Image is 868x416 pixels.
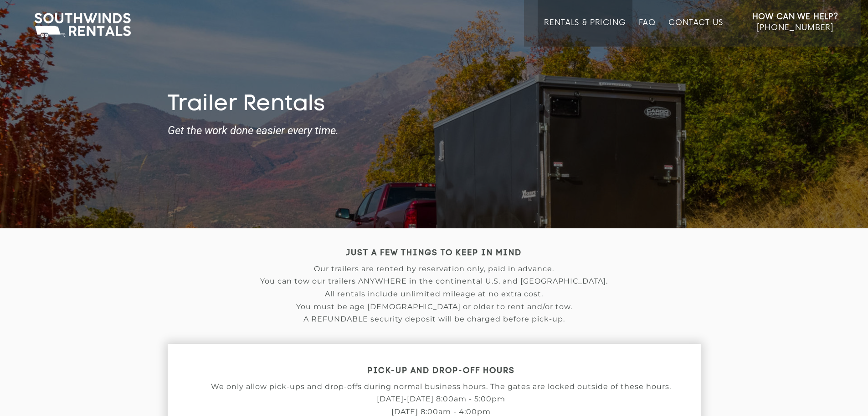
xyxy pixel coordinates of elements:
[168,383,714,391] p: We only allow pick-ups and drop-offs during normal business hours. The gates are locked outside o...
[544,18,626,47] a: Rentals & Pricing
[168,265,701,273] p: Our trailers are rented by reservation only, paid in advance.
[168,290,701,298] p: All rentals include unlimited mileage at no extra cost.
[168,408,714,416] p: [DATE] 8:00am - 4:00pm
[752,12,838,21] strong: How Can We Help?
[30,11,135,39] img: Southwinds Rentals Logo
[639,18,656,47] a: FAQ
[168,92,701,118] h1: Trailer Rentals
[168,125,701,137] strong: Get the work done easier every time.
[752,11,838,40] a: How Can We Help? [PHONE_NUMBER]
[168,277,701,285] p: You can tow our trailers ANYWHERE in the continental U.S. and [GEOGRAPHIC_DATA].
[668,18,723,47] a: Contact Us
[168,395,714,403] p: [DATE]-[DATE] 8:00am - 5:00pm
[367,367,515,375] strong: PICK-UP AND DROP-OFF HOURS
[346,249,522,257] strong: JUST A FEW THINGS TO KEEP IN MIND
[168,303,701,311] p: You must be age [DEMOGRAPHIC_DATA] or older to rent and/or tow.
[168,315,701,323] p: A REFUNDABLE security deposit will be charged before pick-up.
[757,23,833,32] span: [PHONE_NUMBER]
